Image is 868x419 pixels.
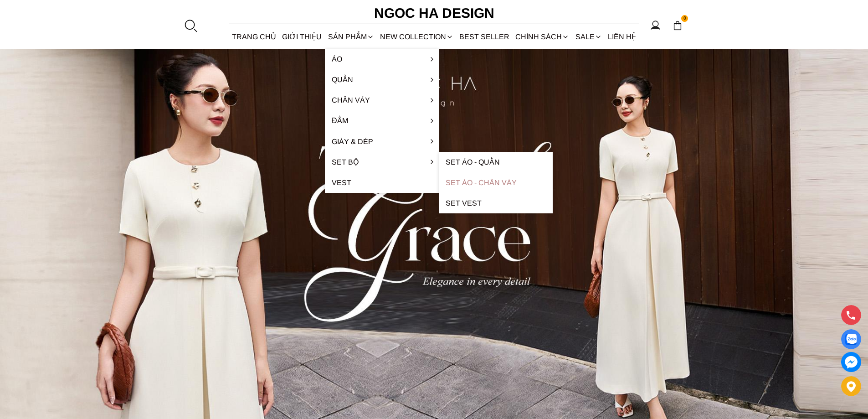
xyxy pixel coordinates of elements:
img: img-CART-ICON-ksit0nf1 [673,21,683,31]
a: Giày & Dép [325,131,439,152]
a: Chân váy [325,90,439,110]
a: Vest [325,172,439,193]
a: Áo [325,49,439,69]
span: 0 [681,15,688,22]
div: Chính sách [513,25,572,49]
a: Set Áo - Quần [439,152,553,172]
a: BEST SELLER [457,25,513,49]
a: SALE [572,25,605,49]
a: messenger [841,352,861,372]
a: TRANG CHỦ [229,25,279,49]
a: GIỚI THIỆU [279,25,325,49]
a: NEW COLLECTION [377,25,456,49]
a: Quần [325,69,439,90]
a: Set Bộ [325,152,439,172]
a: Set Vest [439,193,553,213]
a: Set Áo - Chân váy [439,172,553,193]
img: Display image [845,334,857,345]
a: LIÊN HỆ [605,25,639,49]
a: Ngoc Ha Design [366,2,503,24]
a: Đầm [325,110,439,131]
a: Display image [841,329,861,349]
div: SẢN PHẨM [325,25,377,49]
